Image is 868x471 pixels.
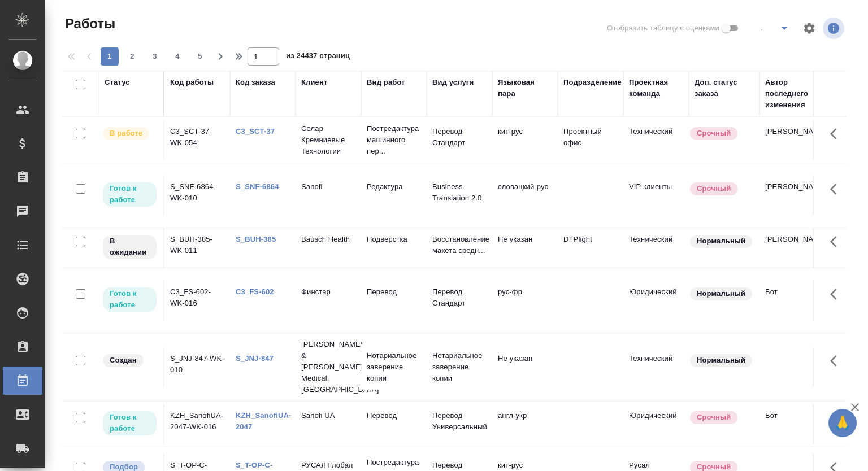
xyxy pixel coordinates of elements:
div: Исполнитель назначен, приступать к работе пока рано [102,234,158,260]
td: Технический [623,120,689,160]
span: 4 [168,51,186,62]
td: Не указан [492,228,558,268]
td: Технический [623,228,689,268]
div: Исполнитель может приступить к работе [102,181,158,208]
div: Проектная команда [629,77,683,99]
td: Бот [759,404,825,444]
td: [PERSON_NAME] [759,228,825,268]
div: Доп. статус заказа [695,77,754,99]
span: 2 [123,51,141,62]
span: 3 [146,51,164,62]
button: Здесь прячутся важные кнопки [823,404,850,431]
a: S_BUH-385 [236,235,276,243]
td: Не указан [492,347,558,387]
p: Bausch Health [301,234,355,245]
button: 5 [191,47,209,66]
td: DTPlight [558,228,623,268]
button: Здесь прячутся важные кнопки [823,176,850,203]
button: 4 [168,47,186,66]
div: Автор последнего изменения [765,77,819,111]
td: KZH_SanofiUA-2047-WK-016 [164,404,230,444]
p: Финстар [301,286,355,298]
span: Настроить таблицу [796,15,823,42]
button: 3 [146,47,164,66]
button: Здесь прячутся важные кнопки [823,120,850,147]
p: Готов к работе [110,412,150,434]
td: кит-рус [492,120,558,160]
div: Статус [105,77,130,88]
span: Работы [62,15,115,33]
p: Постредактура машинного пер... [367,123,421,157]
p: Нотариальное заверение копии [432,350,487,384]
p: В ожидании [110,236,150,258]
p: Восстановление макета средн... [432,234,487,256]
p: Готов к работе [110,288,150,311]
td: S_SNF-6864-WK-010 [164,176,230,215]
p: Срочный [697,183,731,194]
div: Клиент [301,77,327,88]
div: Вид работ [367,77,405,88]
span: Отобразить таблицу с оценками [607,23,719,34]
p: Нормальный [697,236,745,247]
div: Код заказа [236,77,275,88]
p: Нормальный [697,355,745,366]
td: [PERSON_NAME] [759,120,825,160]
div: split button [750,19,796,37]
p: Создан [110,355,137,366]
p: Перевод [367,286,421,298]
td: Проектный офис [558,120,623,160]
td: словацкий-рус [492,176,558,215]
button: 2 [123,47,141,66]
div: Подразделение [563,77,622,88]
p: В работе [110,128,142,139]
div: Вид услуги [432,77,474,88]
td: Юридический [623,404,689,444]
div: Заказ еще не согласован с клиентом, искать исполнителей рано [102,353,158,368]
p: Нотариальное заверение копии [367,350,421,384]
div: Исполнитель может приступить к работе [102,410,158,437]
td: Юридический [623,281,689,320]
p: Sanofi UA [301,410,355,421]
span: 5 [191,51,209,62]
div: Код работы [170,77,214,88]
a: S_SNF-6864 [236,182,279,191]
a: C3_SCT-37 [236,127,275,136]
p: Подверстка [367,234,421,245]
div: Исполнитель может приступить к работе [102,286,158,313]
p: Срочный [697,128,731,139]
a: S_JNJ-847 [236,354,274,363]
p: Перевод Стандарт [432,286,487,309]
td: англ-укр [492,404,558,444]
button: 🙏 [828,409,857,437]
span: из 24437 страниц [286,49,350,66]
p: Солар Кремниевые Технологии [301,123,355,157]
div: Исполнитель выполняет работу [102,126,158,141]
td: VIP клиенты [623,176,689,215]
p: Готов к работе [110,183,150,206]
td: Технический [623,347,689,387]
span: 🙏 [833,411,852,435]
button: Здесь прячутся важные кнопки [823,281,850,308]
td: рус-фр [492,281,558,320]
td: S_BUH-385-WK-011 [164,228,230,268]
p: [PERSON_NAME] & [PERSON_NAME] Medical, [GEOGRAPHIC_DATA] [301,339,355,395]
p: Перевод Стандарт [432,126,487,149]
a: KZH_SanofiUA-2047 [236,411,292,431]
a: C3_FS-602 [236,287,274,296]
td: C3_FS-602-WK-016 [164,281,230,320]
p: Срочный [697,412,731,423]
p: Нормальный [697,288,745,299]
td: S_JNJ-847-WK-010 [164,347,230,387]
td: [PERSON_NAME] [759,176,825,215]
td: Бот [759,281,825,320]
p: Sanofi [301,181,355,193]
button: Здесь прячутся важные кнопки [823,228,850,255]
div: Языковая пара [498,77,552,99]
p: Business Translation 2.0 [432,181,487,204]
td: C3_SCT-37-WK-054 [164,120,230,160]
p: Перевод Универсальный [432,410,487,433]
span: Посмотреть информацию [823,18,847,39]
p: Перевод [367,410,421,421]
button: Здесь прячутся важные кнопки [823,347,850,374]
p: Редактура [367,181,421,193]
